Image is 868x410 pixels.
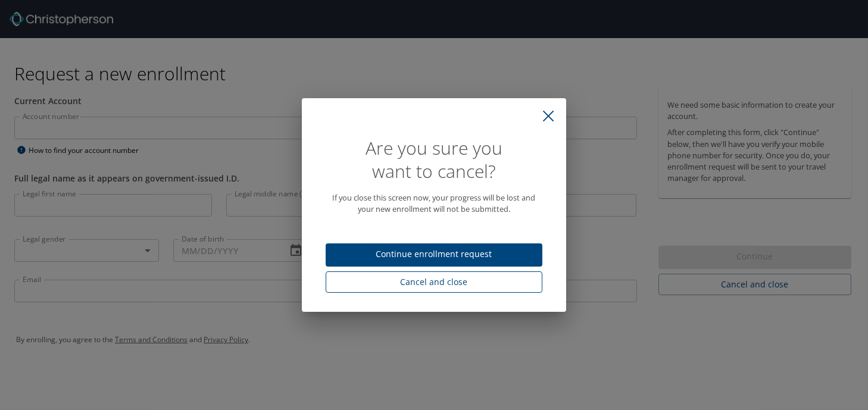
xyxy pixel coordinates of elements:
button: Cancel and close [326,271,542,293]
h1: Are you sure you want to cancel? [326,136,542,183]
button: close [535,103,561,129]
span: Cancel and close [335,275,533,290]
button: Continue enrollment request [326,243,542,267]
span: Continue enrollment request [335,247,533,262]
p: If you close this screen now, your progress will be lost and your new enrollment will not be subm... [326,192,542,215]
